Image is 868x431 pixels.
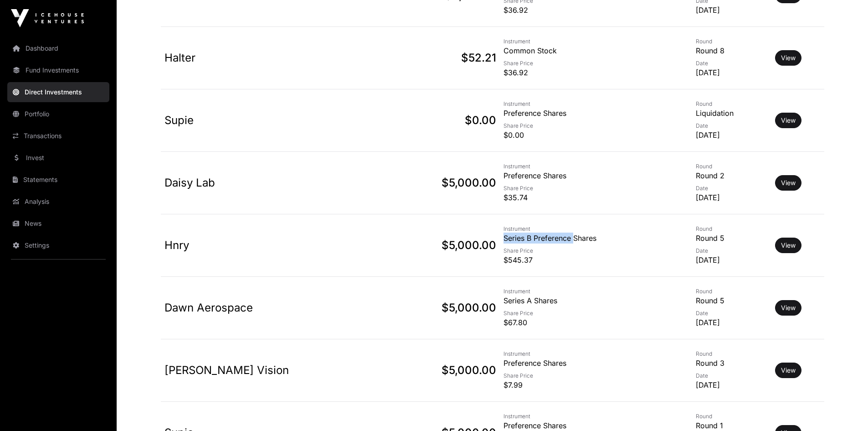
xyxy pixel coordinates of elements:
p: $52.21 [395,51,496,65]
p: Share Price [503,247,688,254]
p: Round [696,163,767,170]
p: Round 5 [696,295,767,306]
a: Transactions [7,126,109,146]
p: $5,000.00 [395,363,496,378]
img: Icehouse Ventures Logo [11,9,84,27]
p: [DATE] [696,67,767,78]
button: View [775,363,801,378]
p: Round [696,225,767,233]
p: [DATE] [696,379,767,390]
a: Fund Investments [7,60,109,80]
p: Share Price [503,310,688,317]
p: Instrument [503,163,688,170]
a: View [781,116,796,125]
p: Common Stock [503,45,688,56]
p: Round 5 [696,233,767,244]
p: $5,000.00 [395,176,496,190]
p: Preference Shares [503,420,688,431]
p: Liquidation [696,108,767,119]
a: View [781,241,796,250]
button: View [775,238,801,253]
a: Statements [7,170,109,190]
a: Daisy Lab [164,176,215,189]
p: Round [696,350,767,358]
a: View [781,53,796,62]
p: $67.80 [503,317,688,328]
p: $5,000.00 [395,301,496,315]
a: View [781,366,796,375]
p: Round 1 [696,420,767,431]
a: View [781,303,796,312]
p: Share Price [503,122,688,130]
p: Instrument [503,288,688,295]
p: Round [696,38,767,45]
a: Direct Investments [7,82,109,102]
p: $36.92 [503,67,688,78]
p: Share Price [503,185,688,192]
p: Share Price [503,372,688,379]
button: View [775,175,801,191]
p: Instrument [503,413,688,420]
p: Date [696,60,767,67]
p: $36.92 [503,5,688,16]
p: [DATE] [696,317,767,328]
a: Hnry [164,239,189,252]
p: [DATE] [696,254,767,265]
p: Instrument [503,100,688,108]
p: Series A Shares [503,295,688,306]
a: Analysis [7,192,109,212]
iframe: Chat Widget [822,387,868,431]
a: News [7,213,109,234]
p: Round [696,413,767,420]
p: $0.00 [503,130,688,140]
a: Dashboard [7,38,109,58]
p: Share Price [503,60,688,67]
a: View [781,178,796,187]
p: [DATE] [696,130,767,140]
p: Preference Shares [503,358,688,369]
p: $545.37 [503,254,688,265]
p: Date [696,185,767,192]
button: View [775,50,801,66]
p: Series B Preference Shares [503,233,688,244]
p: Round [696,100,767,108]
a: Invest [7,148,109,168]
p: [DATE] [696,192,767,203]
p: Instrument [503,38,688,45]
p: Date [696,372,767,379]
p: Date [696,122,767,130]
button: View [775,113,801,128]
a: Supie [164,114,194,127]
p: Date [696,247,767,254]
a: Halter [164,51,195,64]
p: [DATE] [696,5,767,16]
p: Round [696,288,767,295]
p: Preference Shares [503,108,688,119]
p: Preference Shares [503,170,688,181]
p: $7.99 [503,379,688,390]
a: [PERSON_NAME] Vision [164,363,289,377]
p: $0.00 [395,113,496,128]
p: Date [696,310,767,317]
button: View [775,300,801,316]
p: $5,000.00 [395,238,496,253]
p: Instrument [503,350,688,358]
p: Instrument [503,225,688,233]
a: Settings [7,235,109,255]
a: Portfolio [7,104,109,124]
p: Round 8 [696,45,767,56]
a: Dawn Aerospace [164,301,253,314]
p: Round 3 [696,358,767,369]
p: $35.74 [503,192,688,203]
p: Round 2 [696,170,767,181]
